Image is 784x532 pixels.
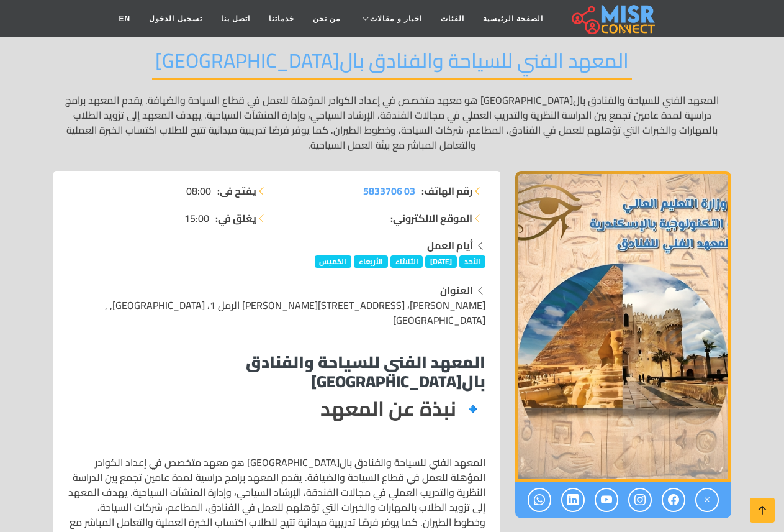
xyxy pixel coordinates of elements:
a: EN [110,7,140,30]
span: الأحد [459,255,485,268]
a: 03 5833706 [363,183,415,198]
strong: العنوان [440,281,473,300]
a: تسجيل الدخول [140,7,211,30]
span: اخبار و مقالات [370,13,422,24]
span: الثلاثاء [390,255,423,268]
span: الخميس [315,255,352,268]
a: خدماتنا [259,7,304,30]
a: الصفحة الرئيسية [474,7,552,30]
strong: أيام العمل [427,236,473,255]
strong: يفتح في: [217,183,256,198]
span: 03 5833706 [363,181,415,200]
strong: المعهد الفني للسياحة والفنادق بال[GEOGRAPHIC_DATA] [246,347,485,397]
strong: الموقع الالكتروني: [390,211,472,226]
img: المعهد الفني للسياحة والفنادق بالإسكندرية [515,171,731,482]
img: main.misr_connect [572,3,655,34]
p: المعهد الفني للسياحة والفنادق بال[GEOGRAPHIC_DATA] هو معهد متخصص في إعداد الكوادر المؤهلة للعمل ف... [53,93,731,152]
span: 08:00 [186,183,211,198]
a: الفئات [431,7,474,30]
strong: رقم الهاتف: [421,183,472,198]
span: [PERSON_NAME]، [STREET_ADDRESS][PERSON_NAME] الرمل 1، [GEOGRAPHIC_DATA], , [GEOGRAPHIC_DATA] [105,296,485,329]
strong: 🔹 نبذة عن المعهد [320,390,485,427]
span: [DATE] [425,255,457,268]
h2: المعهد الفني للسياحة والفنادق بال[GEOGRAPHIC_DATA] [152,48,632,80]
a: من نحن [304,7,349,30]
strong: يغلق في: [215,211,256,226]
div: 1 / 1 [515,171,731,482]
a: اخبار و مقالات [349,7,431,30]
span: 15:00 [184,211,209,226]
a: اتصل بنا [212,7,259,30]
span: الأربعاء [354,255,388,268]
